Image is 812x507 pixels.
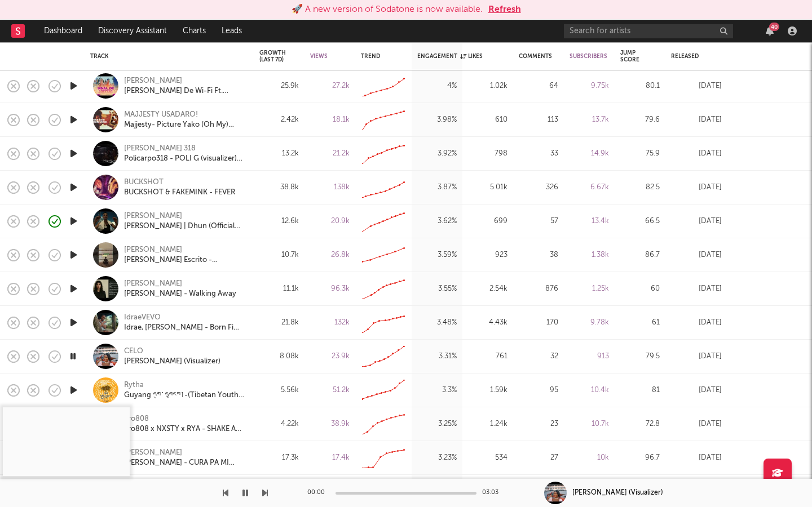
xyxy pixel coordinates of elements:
a: [PERSON_NAME] [124,448,182,458]
div: 64 [519,79,558,93]
div: 95 [519,384,558,397]
div: 326 [519,181,558,194]
div: 27.2k [310,79,350,93]
a: [PERSON_NAME] Escrito - [PERSON_NAME] [124,255,245,265]
div: Trend [361,53,400,60]
div: [DATE] [671,417,722,431]
a: [PERSON_NAME] | Dhun (Official Video) [124,221,245,232]
div: 4 % [417,79,457,93]
div: 13.2k [259,147,299,161]
button: Refresh [488,3,521,16]
div: 10.4k [570,384,609,397]
div: 75.9 [620,147,660,161]
div: 57 [519,215,558,228]
div: 11.1k [259,282,299,296]
div: 913 [570,350,609,363]
div: 9.75k [570,79,609,93]
div: [DATE] [671,181,722,194]
div: Comments [519,53,552,60]
a: [PERSON_NAME] [124,211,182,221]
div: [PERSON_NAME] [124,76,182,86]
div: 1.02k [468,79,507,93]
div: 9.78k [570,316,609,330]
a: Majjesty- Picture Yako (Oh My) (Official Lyrical Video) [124,120,245,130]
div: 761 [468,350,507,363]
div: [DATE] [671,248,722,262]
div: 18.1k [310,113,350,127]
div: 79.5 [620,350,660,363]
div: [PERSON_NAME] [124,245,182,255]
div: [DATE] [671,384,722,397]
div: 12.6k [259,215,299,228]
div: [PERSON_NAME] De Wi-Fi Ft. [PERSON_NAME] ( DVD Pé Na Areia Ao Vivo ) [124,86,245,96]
div: 610 [468,113,507,127]
div: [DATE] [671,451,722,465]
a: [PERSON_NAME] - CURA PA MI [PERSON_NAME] (Official BTS) [124,458,245,468]
div: 1.38k [570,248,609,262]
div: 82.5 [620,181,660,194]
div: [PERSON_NAME] [124,279,182,289]
div: 23 [519,417,558,431]
div: 4.22k [259,417,299,431]
div: Track [90,53,242,60]
div: Policarpo318 - POLI G (visualizer) Prod. [GEOGRAPHIC_DATA] [124,154,245,164]
div: [DATE] [671,147,722,161]
div: 51.2k [310,384,350,397]
div: [PERSON_NAME] - Walking Away [124,289,236,299]
div: 38.8k [259,181,299,194]
button: 40 [766,26,774,35]
div: 8.08k [259,350,299,363]
div: 1.25k [570,282,609,296]
a: MAJJESTY USADARO! [124,110,198,120]
a: Rytha [124,380,144,390]
div: 3.98 % [417,113,457,127]
div: 3.31 % [417,350,457,363]
div: [PERSON_NAME] (Visualizer) [572,488,663,498]
div: ero808 [124,414,149,424]
div: 923 [468,248,507,262]
div: Jump Score [620,50,643,63]
div: 17.3k [259,451,299,465]
div: IdraeVEVO [124,313,161,323]
a: BUCKSHOT & FAKEMINK - FEVER [124,188,235,198]
div: 66.5 [620,215,660,228]
div: 21.8k [259,316,299,330]
div: 3.92 % [417,147,457,161]
div: 00:00 [307,486,330,500]
a: BUCKSHOT [124,177,164,188]
div: 3.87 % [417,181,457,194]
div: 3.48 % [417,316,457,330]
div: 21.2k [310,147,350,161]
div: Released [671,53,705,60]
div: 32 [519,350,558,363]
div: 25.9k [259,79,299,93]
div: 132k [310,316,350,330]
a: [PERSON_NAME] (Visualizer) [124,357,220,367]
div: 14.9k [570,147,609,161]
div: 2.54k [468,282,507,296]
div: [DATE] [671,316,722,330]
a: Leads [214,20,250,42]
a: ero808 x NXSTY x RYA - SHAKE A LIL' SOMETHIN' (Official Music Video) [124,424,245,434]
a: Idrae, [PERSON_NAME] - Born Fi Fight (Official Music Video) [124,323,245,333]
div: [DATE] [671,79,722,93]
div: 86.7 [620,248,660,262]
div: 3.25 % [417,417,457,431]
div: 26.8k [310,248,350,262]
a: [PERSON_NAME] 318 [124,144,196,154]
a: Dashboard [36,20,90,42]
div: Growth (last 7d) [259,50,286,63]
input: Search for artists [564,24,733,38]
div: 1.59k [468,384,507,397]
div: 61 [620,316,660,330]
